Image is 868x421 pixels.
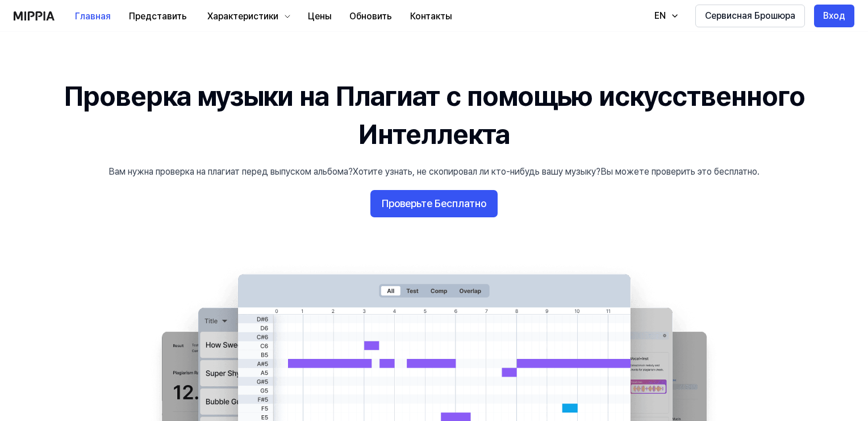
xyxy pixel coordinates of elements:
[814,5,854,27] button: Вход
[695,5,805,27] button: Сервисная Брошюра
[340,5,401,28] button: Обновить
[353,166,600,177] ya-tr-span: Хотите узнать, не скопировал ли кто-нибудь вашу музыку?
[66,5,120,28] button: Главная
[75,10,111,23] ya-tr-span: Главная
[654,10,666,21] ya-tr-span: EN
[308,10,331,23] ya-tr-span: Цены
[129,10,187,23] ya-tr-span: Представить
[340,1,401,32] a: Обновить
[14,11,55,20] img: логотип
[705,9,795,23] ya-tr-span: Сервисная Брошюра
[643,5,686,27] button: EN
[207,11,278,22] ya-tr-span: Характеристики
[108,166,353,177] ya-tr-span: Вам нужна проверка на плагиат перед выпуском альбома?
[370,190,498,217] button: Проверьте Бесплатно
[600,166,759,177] ya-tr-span: Вы можете проверить это бесплатно.
[410,10,452,23] ya-tr-span: Контакты
[382,196,486,212] ya-tr-span: Проверьте Бесплатно
[401,5,461,28] button: Контакты
[66,1,120,32] a: Главная
[349,10,392,23] ya-tr-span: Обновить
[823,9,845,23] ya-tr-span: Вход
[299,5,340,28] button: Цены
[120,5,196,28] button: Представить
[64,80,805,151] ya-tr-span: Проверка музыки на Плагиат с помощью искусственного Интеллекта
[196,5,299,28] button: Характеристики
